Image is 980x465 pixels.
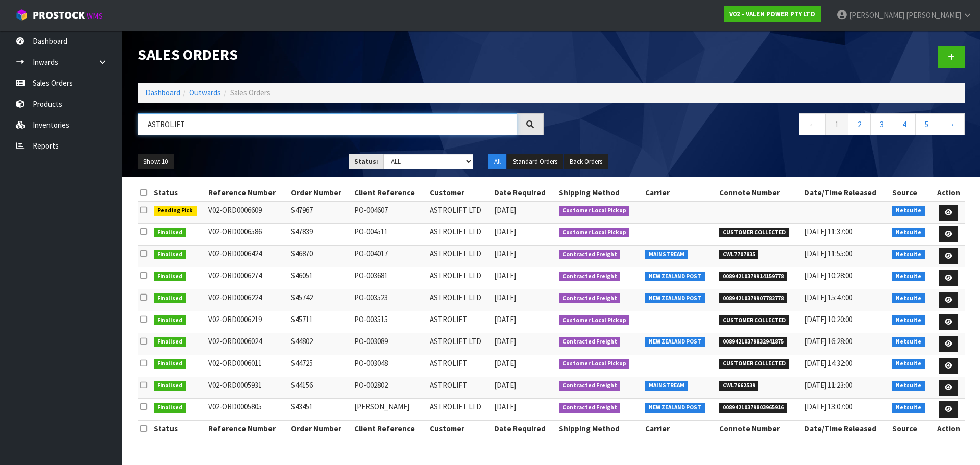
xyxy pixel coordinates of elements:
[206,267,288,289] td: V02-ORD0006274
[427,333,492,355] td: ASTROLIFT LTD
[559,359,630,369] span: Customer Local Pickup
[804,380,852,390] span: [DATE] 11:23:00
[494,336,516,346] span: [DATE]
[427,311,492,333] td: ASTROLIFT
[288,246,352,267] td: S46870
[492,421,556,437] th: Date Required
[288,377,352,399] td: S44156
[206,289,288,311] td: V02-ORD0006224
[494,402,516,411] span: [DATE]
[892,228,925,238] span: Netsuite
[288,224,352,246] td: S47839
[488,154,506,170] button: All
[892,359,925,369] span: Netsuite
[494,205,516,215] span: [DATE]
[804,314,852,324] span: [DATE] 10:20:00
[288,421,352,437] th: Order Number
[802,185,890,201] th: Date/Time Released
[893,113,916,135] a: 4
[645,381,688,391] span: MAINSTREAM
[427,267,492,289] td: ASTROLIFT LTD
[825,113,848,135] a: 1
[352,311,427,333] td: PO-003515
[206,355,288,377] td: V02-ORD0006011
[427,399,492,421] td: ASTROLIFT LTD
[719,381,759,391] span: CWL7662539
[206,377,288,399] td: V02-ORD0005931
[717,421,802,437] th: Connote Number
[154,272,186,282] span: Finalised
[288,267,352,289] td: S46051
[352,421,427,437] th: Client Reference
[559,272,621,282] span: Contracted Freight
[804,292,852,302] span: [DATE] 15:47:00
[892,403,925,413] span: Netsuite
[87,11,103,21] small: WMS
[849,10,904,20] span: [PERSON_NAME]
[804,249,852,258] span: [DATE] 11:55:00
[145,88,180,97] a: Dashboard
[559,250,621,260] span: Contracted Freight
[494,292,516,302] span: [DATE]
[352,202,427,224] td: PO-004607
[154,337,186,347] span: Finalised
[288,289,352,311] td: S45742
[352,185,427,201] th: Client Reference
[352,377,427,399] td: PO-002802
[427,224,492,246] td: ASTROLIFT LTD
[352,333,427,355] td: PO-003089
[154,315,186,326] span: Finalised
[892,250,925,260] span: Netsuite
[559,228,630,238] span: Customer Local Pickup
[719,228,789,238] span: CUSTOMER COLLECTED
[206,246,288,267] td: V02-ORD0006424
[559,206,630,216] span: Customer Local Pickup
[556,421,643,437] th: Shipping Method
[719,315,789,326] span: CUSTOMER COLLECTED
[206,202,288,224] td: V02-ORD0006609
[892,315,925,326] span: Netsuite
[151,185,206,201] th: Status
[352,267,427,289] td: PO-003681
[230,88,271,97] span: Sales Orders
[427,246,492,267] td: ASTROLIFT LTD
[206,185,288,201] th: Reference Number
[494,380,516,390] span: [DATE]
[559,337,621,347] span: Contracted Freight
[352,246,427,267] td: PO-004017
[645,272,705,282] span: NEW ZEALAND POST
[288,399,352,421] td: S43451
[719,293,788,304] span: 00894210379907782778
[559,315,630,326] span: Customer Local Pickup
[729,10,815,18] strong: V02 - VALEN POWER PTY LTD
[719,272,788,282] span: 00894210379914159778
[645,403,705,413] span: NEW ZEALAND POST
[288,202,352,224] td: S47967
[154,381,186,391] span: Finalised
[154,293,186,304] span: Finalised
[427,185,492,201] th: Customer
[719,403,788,413] span: 00894210379803965916
[719,359,789,369] span: CUSTOMER COLLECTED
[892,293,925,304] span: Netsuite
[645,293,705,304] span: NEW ZEALAND POST
[154,228,186,238] span: Finalised
[206,333,288,355] td: V02-ORD0006024
[559,403,621,413] span: Contracted Freight
[154,403,186,413] span: Finalised
[559,293,621,304] span: Contracted Freight
[892,337,925,347] span: Netsuite
[564,154,608,170] button: Back Orders
[938,113,965,135] a: →
[804,402,852,411] span: [DATE] 13:07:00
[802,421,890,437] th: Date/Time Released
[719,250,759,260] span: CWL7707835
[427,355,492,377] td: ASTROLIFT
[138,46,544,63] h1: Sales Orders
[33,9,85,22] span: ProStock
[892,206,925,216] span: Netsuite
[352,224,427,246] td: PO-004511
[288,311,352,333] td: S45711
[890,185,933,201] th: Source
[352,289,427,311] td: PO-003523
